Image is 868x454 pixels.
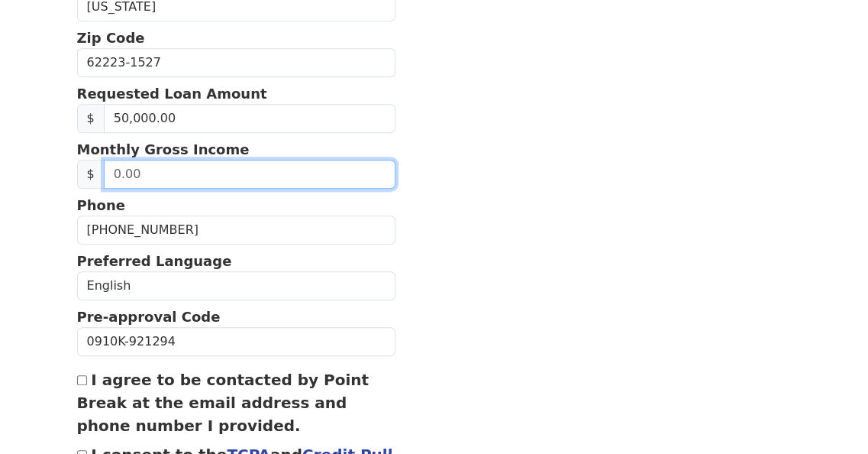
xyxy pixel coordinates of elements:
strong: Preferred Language [77,253,232,269]
strong: Zip Code [77,30,145,46]
strong: Requested Loan Amount [77,86,267,102]
input: Zip Code [77,48,395,77]
input: Requested Loan Amount [104,104,395,133]
strong: Pre-approval Code [77,309,221,325]
strong: Phone [77,197,125,213]
input: 0.00 [104,160,395,189]
p: Monthly Gross Income [77,139,395,160]
input: Phone [77,216,395,245]
span: $ [77,160,105,189]
span: $ [77,104,105,133]
label: I agree to be contacted by Point Break at the email address and phone number I provided. [77,371,369,435]
input: Pre-approval Code [77,327,395,356]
